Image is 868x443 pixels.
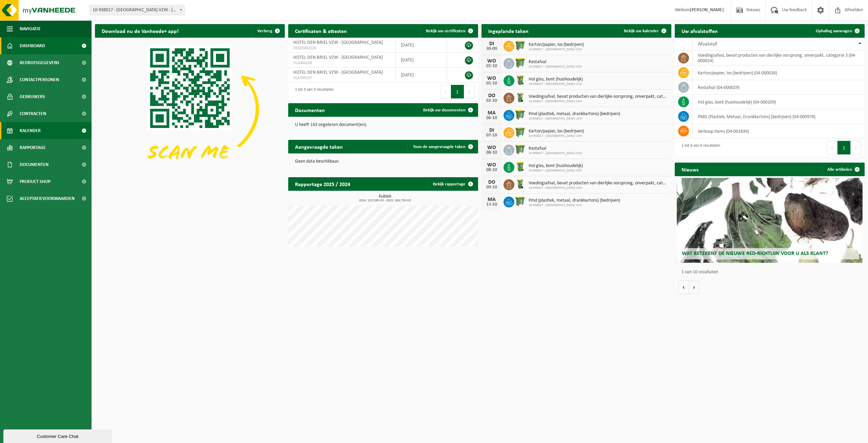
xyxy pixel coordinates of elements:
[20,54,59,71] span: Bedrijfsgegevens
[20,37,45,54] span: Dashboard
[3,428,113,443] iframe: chat widget
[396,38,447,53] td: [DATE]
[529,111,620,117] span: Pmd (plastiek, metaal, drankkartons) (bedrijven)
[693,109,865,124] td: PMD (Plastiek, Metaal, Drankkartons) (bedrijven) (04-000978)
[514,40,526,51] img: WB-0770-HPE-GN-51
[293,70,383,75] span: HOTEL DEN BRIEL VZW - [GEOGRAPHIC_DATA]
[529,151,582,155] span: 10-938017 - [GEOGRAPHIC_DATA] VZW
[95,38,285,180] img: Download de VHEPlus App
[529,65,582,69] span: 10-938017 - [GEOGRAPHIC_DATA] VZW
[514,57,526,69] img: WB-0770-HPE-GN-51
[529,99,668,104] span: 10-938017 - [GEOGRAPHIC_DATA] VZW
[451,85,464,98] button: 1
[837,141,851,154] button: 1
[529,117,620,121] span: 10-938017 - [GEOGRAPHIC_DATA] VZW
[485,64,498,69] div: 01-10
[529,163,583,169] span: Hol glas, bont (huishoudelijk)
[485,145,498,150] div: WO
[827,141,837,154] button: Previous
[675,163,705,176] h2: Nieuws
[529,48,584,52] span: 10-938017 - [GEOGRAPHIC_DATA] VZW
[529,59,582,65] span: Restafval
[851,141,861,154] button: Next
[20,156,48,173] span: Documenten
[822,163,864,176] a: Alle artikelen
[90,5,184,15] span: 10-938017 - HOTEL DEN BRIEL VZW - GENT
[293,40,383,45] span: HOTEL DEN BRIEL VZW - [GEOGRAPHIC_DATA]
[20,88,45,105] span: Gebruikers
[20,173,51,190] span: Product Shop
[20,190,75,207] span: Acceptatievoorwaarden
[485,58,498,64] div: WO
[485,133,498,138] div: 07-10
[423,108,466,112] span: Bekijk uw documenten
[288,140,350,153] h2: Aangevraagde taken
[682,270,861,275] p: 1 van 10 resultaten
[485,185,498,190] div: 09-10
[485,110,498,116] div: MA
[481,24,535,37] h2: Ingeplande taken
[514,144,526,155] img: WB-0770-HPE-GN-51
[485,168,498,172] div: 08-10
[678,140,720,155] div: 1 tot 6 van 6 resultaten
[20,122,41,139] span: Kalender
[396,68,447,82] td: [DATE]
[485,128,498,133] div: DI
[293,75,390,81] span: VLA709197
[20,71,59,88] span: Contactpersonen
[485,41,498,47] div: DI
[257,29,272,33] span: Verberg
[485,116,498,121] div: 06-10
[514,74,526,86] img: WB-0240-HPE-GN-50
[529,82,583,86] span: 10-938017 - [GEOGRAPHIC_DATA] VZW
[678,280,689,294] button: Vorige
[485,81,498,86] div: 01-10
[514,109,526,121] img: WB-0770-HPE-GN-51
[20,105,46,122] span: Contracten
[529,146,582,151] span: Restafval
[485,93,498,98] div: DO
[485,150,498,155] div: 08-10
[293,60,390,66] span: VLA904169
[693,51,865,66] td: voedingsafval, bevat producten van dierlijke oorsprong, onverpakt, categorie 3 (04-000024)
[529,186,668,190] span: 10-938017 - [GEOGRAPHIC_DATA] VZW
[420,24,477,38] a: Bekijk uw certificaten
[624,29,659,33] span: Bekijk uw kalender
[295,159,471,164] p: Geen data beschikbaar.
[529,169,583,173] span: 10-938017 - [GEOGRAPHIC_DATA] VZW
[693,66,865,80] td: karton/papier, los (bedrijven) (04-000026)
[408,140,477,153] a: Toon de aangevraagde taken
[485,162,498,168] div: WO
[618,24,671,38] a: Bekijk uw kalender
[529,181,668,186] span: Voedingsafval, bevat producten van dierlijke oorsprong, onverpakt, categorie 3
[413,145,466,149] span: Toon de aangevraagde taken
[529,129,584,134] span: Karton/papier, los (bedrijven)
[529,198,620,203] span: Pmd (plastiek, metaal, drankkartons) (bedrijven)
[514,126,526,138] img: WB-0770-HPE-GN-51
[292,84,334,99] div: 1 tot 3 van 3 resultaten
[529,94,668,99] span: Voedingsafval, bevat producten van dierlijke oorsprong, onverpakt, categorie 3
[418,103,477,117] a: Bekijk uw documenten
[485,180,498,185] div: DO
[485,202,498,207] div: 13-10
[295,123,471,127] p: U heeft 143 ongelezen document(en).
[440,85,451,98] button: Previous
[292,194,478,202] h3: Kubiek
[485,76,498,81] div: WO
[292,199,478,202] span: 2024: 223,590 m3 - 2025: 266,730 m3
[529,77,583,82] span: Hol glas, bont (huishoudelijk)
[485,197,498,202] div: MA
[514,178,526,190] img: WB-0140-HPE-GN-51
[20,139,46,156] span: Rapportage
[288,177,357,190] h2: Rapportage 2025 / 2024
[529,203,620,207] span: 10-938017 - [GEOGRAPHIC_DATA] VZW
[816,29,852,33] span: Ophaling aanvragen
[810,24,864,38] a: Ophaling aanvragen
[693,124,865,139] td: verkoop items (04-001834)
[293,45,390,51] span: RED25002220
[693,95,865,109] td: hol glas, bont (huishoudelijk) (04-000209)
[675,24,725,37] h2: Uw afvalstoffen
[288,24,354,37] h2: Certificaten & attesten
[90,5,185,15] span: 10-938017 - HOTEL DEN BRIEL VZW - GENT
